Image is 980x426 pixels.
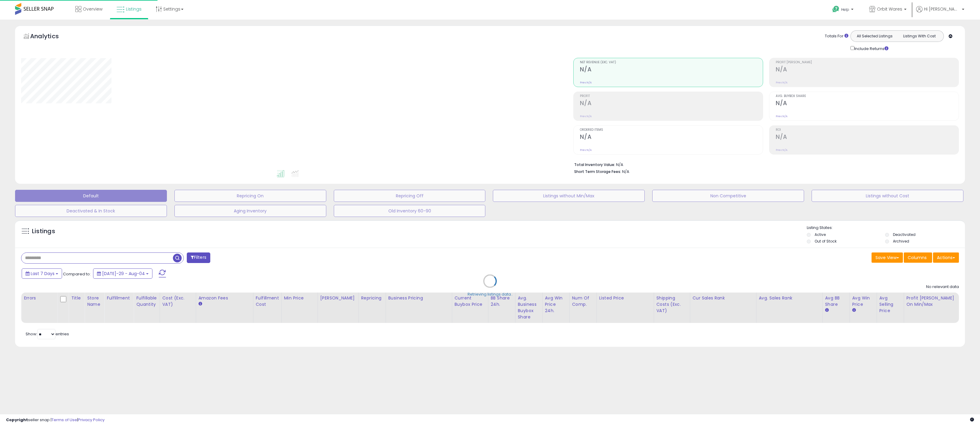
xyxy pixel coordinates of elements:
span: Orbit Wares [877,6,902,12]
span: Hi [PERSON_NAME] [924,6,960,12]
small: Prev: N/A [580,148,592,152]
small: Prev: N/A [776,148,787,152]
h2: N/A [580,100,763,108]
button: All Selected Listings [852,32,897,40]
button: Listings without Min/Max [493,190,645,202]
button: Listings without Cost [812,190,963,202]
b: Total Inventory Value: [574,162,615,167]
span: Avg. Buybox Share [776,95,959,98]
h5: Analytics [30,32,70,42]
a: Help [828,1,859,20]
div: Totals For [825,33,848,39]
span: Profit [580,95,763,98]
i: Get Help [832,5,840,13]
button: Deactivated & In Stock [15,205,167,217]
h2: N/A [776,133,959,142]
button: Old Inventory 60-90 [334,205,486,217]
div: Retrieving listings data.. [468,292,513,297]
button: Non Competitive [652,190,804,202]
span: N/A [622,169,629,174]
span: Ordered Items [580,128,763,132]
h2: N/A [580,66,763,74]
h2: N/A [580,133,763,142]
span: Overview [83,6,102,12]
span: Help [841,7,849,12]
a: Hi [PERSON_NAME] [916,6,964,20]
button: Aging Inventory [174,205,326,217]
h2: N/A [776,100,959,108]
div: Include Returns [846,45,896,52]
span: ROI [776,128,959,132]
button: Default [15,190,167,202]
span: Net Revenue (Exc. VAT) [580,61,763,64]
li: N/A [574,161,954,168]
button: Listings With Cost [897,32,942,40]
b: Short Term Storage Fees: [574,169,621,174]
small: Prev: N/A [580,81,592,84]
button: Repricing Off [334,190,486,202]
span: Listings [126,6,142,12]
small: Prev: N/A [776,114,787,118]
small: Prev: N/A [580,114,592,118]
h2: N/A [776,66,959,74]
span: Profit [PERSON_NAME] [776,61,959,64]
small: Prev: N/A [776,81,787,84]
button: Repricing On [174,190,326,202]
